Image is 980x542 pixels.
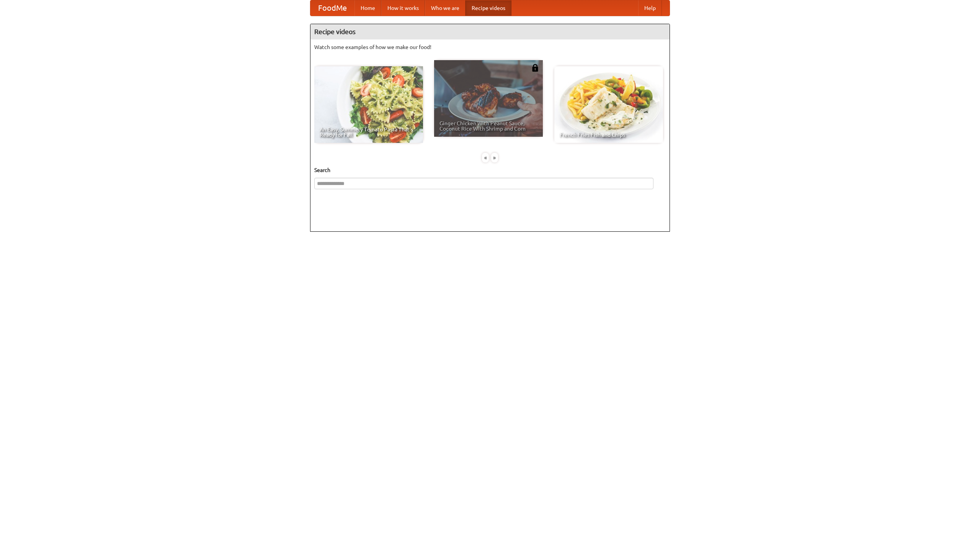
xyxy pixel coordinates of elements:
[491,153,498,162] div: »
[482,153,489,162] div: «
[320,127,418,138] span: An Easy, Summery Tomato Pasta That's Ready for Fall
[354,0,381,16] a: Home
[425,0,465,16] a: Who we are
[314,66,423,143] a: An Easy, Summery Tomato Pasta That's Ready for Fall
[554,66,663,143] a: French Fries Fish and Chips
[531,64,539,72] img: 483408.png
[310,24,670,39] h4: Recipe videos
[560,132,658,138] span: French Fries Fish and Chips
[465,0,511,16] a: Recipe videos
[310,0,354,16] a: FoodMe
[381,0,425,16] a: How it works
[314,43,666,51] p: Watch some examples of how we make our food!
[638,0,662,16] a: Help
[314,166,666,174] h5: Search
